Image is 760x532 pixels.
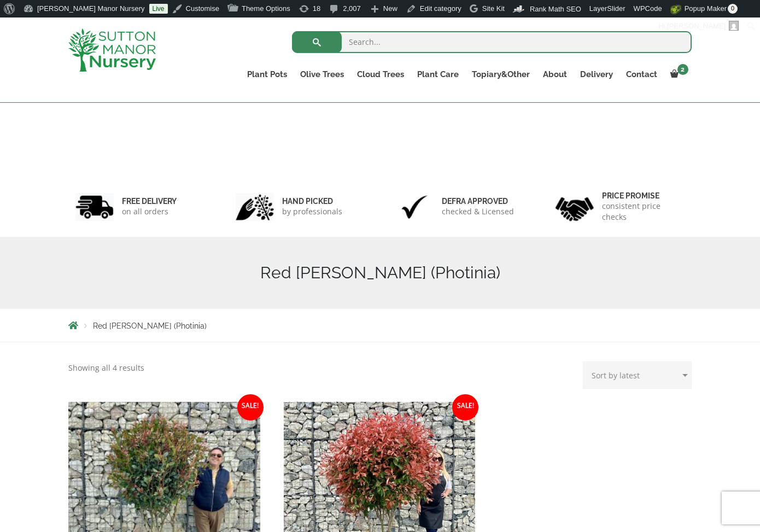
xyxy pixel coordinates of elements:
p: on all orders [122,206,177,217]
img: logo [68,28,156,72]
h6: hand picked [282,196,342,206]
a: About [536,67,574,82]
a: Plant Care [411,67,465,82]
span: 2 [677,64,688,75]
img: 4.jpg [556,190,594,224]
a: 2 [664,67,692,82]
span: [PERSON_NAME] [667,22,726,30]
span: Site Kit [482,4,505,13]
a: Contact [619,67,664,82]
p: checked & Licensed [442,206,514,217]
img: 3.jpg [395,193,434,221]
span: Rank Math SEO [530,5,581,13]
h6: Price promise [602,191,685,201]
a: Hi, [654,17,743,35]
input: Search... [292,31,692,53]
p: Showing all 4 results [68,361,144,375]
span: Red [PERSON_NAME] (Photinia) [93,321,207,330]
a: Live [149,4,168,14]
a: Olive Trees [294,67,350,82]
p: consistent price checks [602,201,685,223]
span: 0 [728,4,738,14]
h1: Red [PERSON_NAME] (Photinia) [68,263,692,283]
a: Delivery [574,67,619,82]
span: Sale! [452,394,478,420]
img: 2.jpg [236,193,274,221]
nav: Breadcrumbs [68,321,692,330]
img: 1.jpg [75,193,114,221]
a: Topiary&Other [465,67,536,82]
h6: FREE DELIVERY [122,196,177,206]
a: Plant Pots [241,67,294,82]
a: Cloud Trees [350,67,411,82]
span: Sale! [237,394,264,420]
h6: Defra approved [442,196,514,206]
select: Shop order [583,361,692,389]
p: by professionals [282,206,342,217]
